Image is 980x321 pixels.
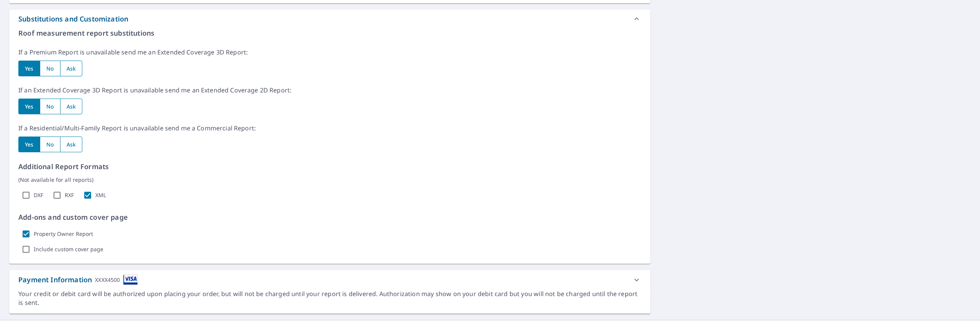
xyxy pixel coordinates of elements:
p: Additional Report Formats [18,161,641,172]
p: If an Extended Coverage 3D Report is unavailable send me an Extended Coverage 2D Report: [18,86,641,95]
div: Substitutions and Customization [9,10,650,28]
div: XXXX4500 [95,275,120,285]
p: Add-ons and custom cover page [18,212,641,222]
label: Property Owner Report [34,230,93,237]
img: cardImage [123,275,138,285]
div: Substitutions and Customization [18,14,128,24]
p: Roof measurement report substitutions [18,28,641,38]
p: If a Premium Report is unavailable send me an Extended Coverage 3D Report: [18,48,641,57]
label: DXF [34,192,43,199]
p: (Not available for all reports) [18,176,641,184]
div: Your credit or debit card will be authorized upon placing your order, but will not be charged unt... [18,290,641,307]
label: Include custom cover page [34,246,103,253]
p: If a Residential/Multi-Family Report is unavailable send me a Commercial Report: [18,123,641,133]
label: XML [95,192,106,199]
div: Payment Information [18,275,138,285]
label: RXF [65,192,74,199]
div: Payment InformationXXXX4500cardImage [9,270,650,290]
